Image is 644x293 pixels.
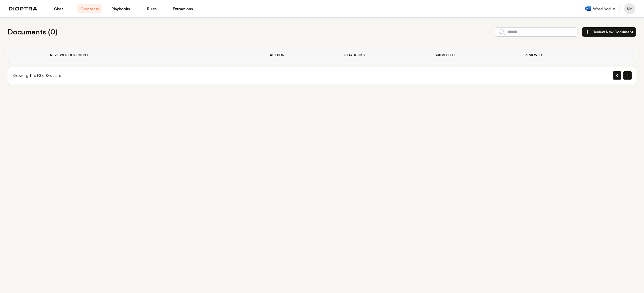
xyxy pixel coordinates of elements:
[428,47,518,63] th: Submitted
[263,47,338,63] th: Author
[8,26,57,37] h2: Documents ( 0 )
[582,27,636,37] button: Review New Document
[12,73,61,78] div: Showing to of results
[585,6,591,11] img: word
[139,4,164,13] a: Rules
[108,4,133,13] a: Playbooks
[46,4,71,13] a: Chat
[36,73,41,78] span: 10
[46,73,49,78] span: 0
[9,7,37,11] img: logo
[171,4,195,13] a: Extractions
[338,47,428,63] th: Playbooks
[518,47,601,63] th: Reviewed
[624,3,635,14] button: Profile menu
[613,71,621,80] button: Previous
[43,47,263,63] th: Reviewed Document
[623,71,632,80] button: Next
[581,4,620,14] a: Word Add-in
[77,4,102,13] a: Contracts
[29,73,31,78] span: 1
[593,6,615,12] span: Word Add-in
